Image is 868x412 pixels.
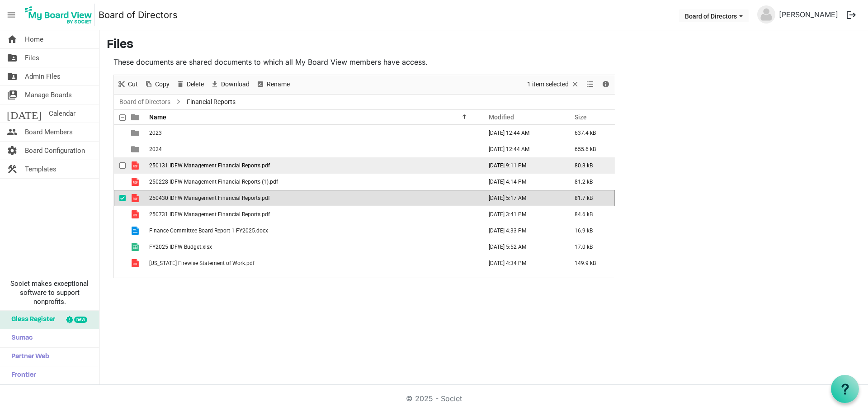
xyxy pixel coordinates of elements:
[146,255,479,271] td: Idaho Firewise Statement of Work.pdf is template cell column header Name
[114,206,126,223] td: checkbox
[149,195,270,201] span: 250430 IDFW Management Financial Reports.pdf
[479,157,565,174] td: March 05, 2025 9:11 PM column header Modified
[479,223,565,239] td: December 09, 2024 4:33 PM column header Modified
[149,211,270,218] span: 250731 IDFW Management Financial Reports.pdf
[598,75,613,94] div: Details
[7,86,18,104] span: switch_account
[4,279,95,306] span: Societ makes exceptional software to support nonprofits.
[25,142,85,160] span: Board Configuration
[114,141,126,157] td: checkbox
[7,30,18,48] span: home
[524,75,583,94] div: Clear selection
[3,6,20,24] span: menu
[209,79,251,90] button: Download
[186,79,205,90] span: Delete
[149,146,162,152] span: 2024
[99,6,178,24] a: Board of Directors
[175,79,206,90] button: Delete
[7,348,49,366] span: Partner Web
[565,174,615,190] td: 81.2 kB is template cell column header Size
[479,206,565,223] td: August 29, 2025 3:41 PM column header Modified
[114,157,126,174] td: checkbox
[22,4,95,26] img: My Board View Logo
[600,79,612,90] button: Details
[255,79,292,90] button: Rename
[114,223,126,239] td: checkbox
[146,174,479,190] td: 250228 IDFW Management Financial Reports (1).pdf is template cell column header Name
[842,5,861,24] button: logout
[146,223,479,239] td: Finance Committee Board Report 1 FY2025.docx is template cell column header Name
[565,255,615,271] td: 149.9 kB is template cell column header Size
[22,4,99,26] a: My Board View Logo
[143,79,171,90] button: Copy
[25,67,61,85] span: Admin Files
[149,114,166,121] span: Name
[141,75,173,94] div: Copy
[479,255,565,271] td: December 09, 2024 4:34 PM column header Modified
[113,57,615,67] p: These documents are shared documents to which all My Board View members have access.
[526,79,581,90] button: Selection
[7,49,18,67] span: folder_shared
[126,190,146,206] td: is template cell column header type
[25,160,57,178] span: Templates
[107,38,861,53] h3: Files
[126,223,146,239] td: is template cell column header type
[583,75,598,94] div: View
[114,125,126,141] td: checkbox
[757,5,775,24] img: no-profile-picture.svg
[114,190,126,206] td: checkbox
[479,141,565,157] td: February 12, 2025 12:44 AM column header Modified
[253,75,293,94] div: Rename
[25,30,43,48] span: Home
[565,190,615,206] td: 81.7 kB is template cell column header Size
[565,141,615,157] td: 655.6 kB is template cell column header Size
[127,79,139,90] span: Cut
[146,141,479,157] td: 2024 is template cell column header Name
[185,96,237,108] span: Financial Reports
[149,179,278,185] span: 250228 IDFW Management Financial Reports (1).pdf
[114,239,126,255] td: checkbox
[149,244,212,250] span: FY2025 IDFW Budget.xlsx
[114,174,126,190] td: checkbox
[7,67,18,85] span: folder_shared
[565,157,615,174] td: 80.8 kB is template cell column header Size
[149,162,270,169] span: 250131 IDFW Management Financial Reports.pdf
[406,394,462,403] a: © 2025 - Societ
[146,239,479,255] td: FY2025 IDFW Budget.xlsx is template cell column header Name
[775,5,842,24] a: [PERSON_NAME]
[266,79,291,90] span: Rename
[114,255,126,271] td: checkbox
[146,190,479,206] td: 250430 IDFW Management Financial Reports.pdf is template cell column header Name
[7,311,55,329] span: Glass Register
[126,174,146,190] td: is template cell column header type
[126,141,146,157] td: is template cell column header type
[116,79,140,90] button: Cut
[220,79,250,90] span: Download
[126,255,146,271] td: is template cell column header type
[207,75,253,94] div: Download
[126,125,146,141] td: is template cell column header type
[479,239,565,255] td: January 08, 2025 5:52 AM column header Modified
[7,366,36,384] span: Frontier
[74,317,87,323] div: new
[149,260,255,266] span: [US_STATE] Firewise Statement of Work.pdf
[526,79,570,90] span: 1 item selected
[565,125,615,141] td: 637.4 kB is template cell column header Size
[118,96,172,108] a: Board of Directors
[565,206,615,223] td: 84.6 kB is template cell column header Size
[126,239,146,255] td: is template cell column header type
[575,114,587,121] span: Size
[565,223,615,239] td: 16.9 kB is template cell column header Size
[25,86,72,104] span: Manage Boards
[149,227,268,234] span: Finance Committee Board Report 1 FY2025.docx
[679,9,749,22] button: Board of Directors dropdownbutton
[7,123,18,141] span: people
[126,157,146,174] td: is template cell column header type
[146,206,479,223] td: 250731 IDFW Management Financial Reports.pdf is template cell column header Name
[585,79,595,90] button: View dropdownbutton
[479,125,565,141] td: February 12, 2025 12:44 AM column header Modified
[479,174,565,190] td: April 04, 2025 4:14 PM column header Modified
[7,160,18,178] span: construction
[489,114,514,121] span: Modified
[173,75,207,94] div: Delete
